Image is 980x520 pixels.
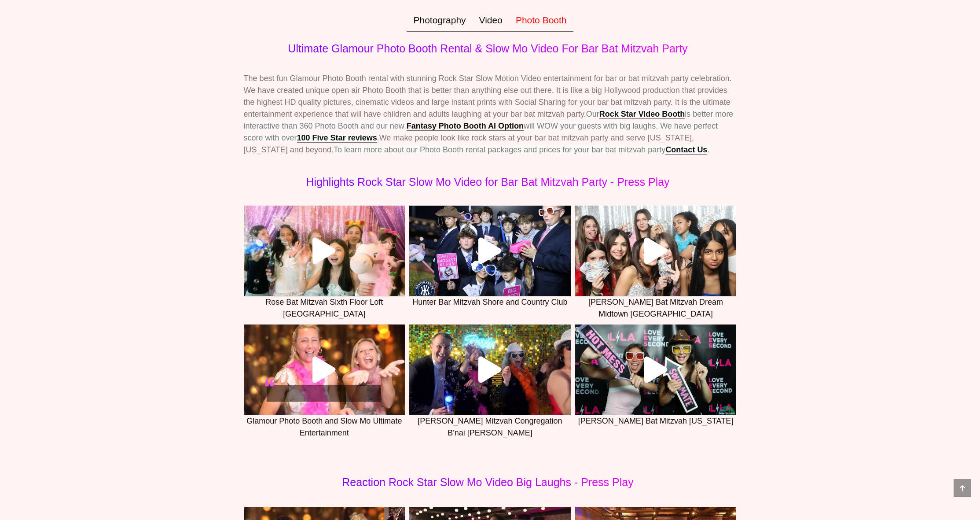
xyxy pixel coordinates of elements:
[707,145,709,154] span: .
[473,9,509,32] a: Video
[407,9,472,32] a: Photography
[288,42,687,55] span: Ultimate Glamour Photo Booth Rental & Slow Mo Video For Bar Bat Mitzvah Party
[599,110,685,119] a: Rock Star Video Booth
[377,133,379,142] span: .
[306,176,669,188] span: Highlights Rock Star Slow Mo Video for Bar Bat Mitzvah Party - Press Play
[342,476,633,488] span: Reaction Rock Star Slow Mo Video Big Laughs - Press Play
[509,9,573,32] a: Photo Booth
[665,145,707,155] a: Contact Us
[286,133,297,142] span: ver
[244,73,737,156] p: The best fun Glamour Photo Booth rental with stunning Rock Star Slow Motion Video entertainment f...
[244,122,718,142] span: will WOW your guests with big laughs. We have perfect score with o
[244,110,734,130] span: Our is better more interactive than 360 Photo Booth and our new
[407,122,524,131] a: Fantasy Photo Booth AI Option
[334,145,665,154] span: To learn more about our Photo Booth rental packages and prices for your bar bat mitzvah party
[297,133,377,143] a: 100 Five Star reviews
